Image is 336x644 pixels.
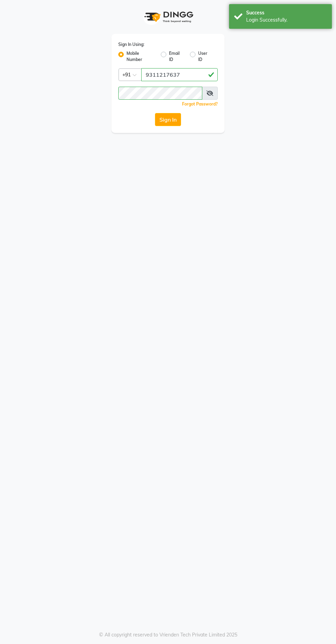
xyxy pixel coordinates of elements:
input: Username [141,68,218,81]
label: Mobile Number [127,50,155,63]
img: logo1.svg [141,7,195,27]
label: Sign In Using: [118,41,144,48]
button: Sign In [155,113,181,126]
label: Email ID [169,50,184,63]
input: Username [118,87,202,100]
div: Success [246,9,327,16]
div: Login Successfully. [246,16,327,24]
a: Forgot Password? [182,101,218,107]
label: User ID [198,50,212,63]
